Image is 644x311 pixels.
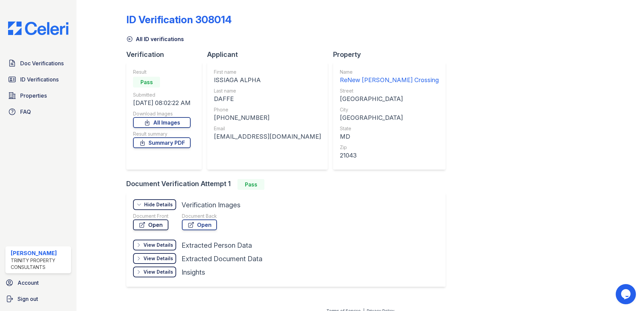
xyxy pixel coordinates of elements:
[133,117,191,128] a: All Images
[133,77,160,88] div: Pass
[133,69,191,75] div: Result
[133,110,191,117] div: Download Images
[182,200,240,210] div: Verification Images
[214,75,321,85] div: ISSIAGA ALPHA
[340,113,439,123] div: [GEOGRAPHIC_DATA]
[143,242,173,248] div: View Details
[340,106,439,113] div: City
[133,219,168,230] a: Open
[126,179,451,190] div: Document Verification Attempt 1
[3,22,74,35] img: CE_Logo_Blue-a8612792a0a2168367f1c8372b55b34899dd931a85d93a1a3d3e32e68fde9ad4.png
[340,125,439,132] div: State
[5,89,71,102] a: Properties
[182,268,205,277] div: Insights
[18,295,38,303] span: Sign out
[5,105,71,118] a: FAQ
[3,276,74,289] a: Account
[214,125,321,132] div: Email
[214,88,321,94] div: Last name
[214,132,321,141] div: [EMAIL_ADDRESS][DOMAIN_NAME]
[207,50,333,59] div: Applicant
[3,292,74,306] a: Sign out
[340,144,439,151] div: Zip
[340,69,439,75] div: Name
[143,269,173,275] div: View Details
[133,131,191,137] div: Result summary
[340,151,439,160] div: 21043
[616,284,637,304] iframe: chat widget
[340,94,439,104] div: [GEOGRAPHIC_DATA]
[182,213,217,219] div: Document Back
[182,241,252,250] div: Extracted Person Data
[214,69,321,75] div: First name
[214,113,321,123] div: [PHONE_NUMBER]
[133,137,191,148] a: Summary PDF
[182,254,262,264] div: Extracted Document Data
[20,108,31,116] span: FAQ
[5,57,71,70] a: Doc Verifications
[340,69,439,85] a: Name ReNew [PERSON_NAME] Crossing
[126,13,232,26] div: ID Verification 308014
[133,92,191,98] div: Submitted
[133,213,168,219] div: Document Front
[340,88,439,94] div: Street
[333,50,451,59] div: Property
[144,201,173,208] div: Hide Details
[126,35,184,43] a: All ID verifications
[11,257,68,271] div: Trinity Property Consultants
[340,75,439,85] div: ReNew [PERSON_NAME] Crossing
[11,249,68,257] div: [PERSON_NAME]
[182,219,217,230] a: Open
[143,255,173,262] div: View Details
[214,94,321,104] div: DAFFE
[20,92,47,100] span: Properties
[20,59,64,67] span: Doc Verifications
[5,73,71,86] a: ID Verifications
[237,179,264,190] div: Pass
[214,106,321,113] div: Phone
[126,50,207,59] div: Verification
[133,98,191,108] div: [DATE] 08:02:22 AM
[340,132,439,141] div: MD
[18,279,39,287] span: Account
[20,75,59,83] span: ID Verifications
